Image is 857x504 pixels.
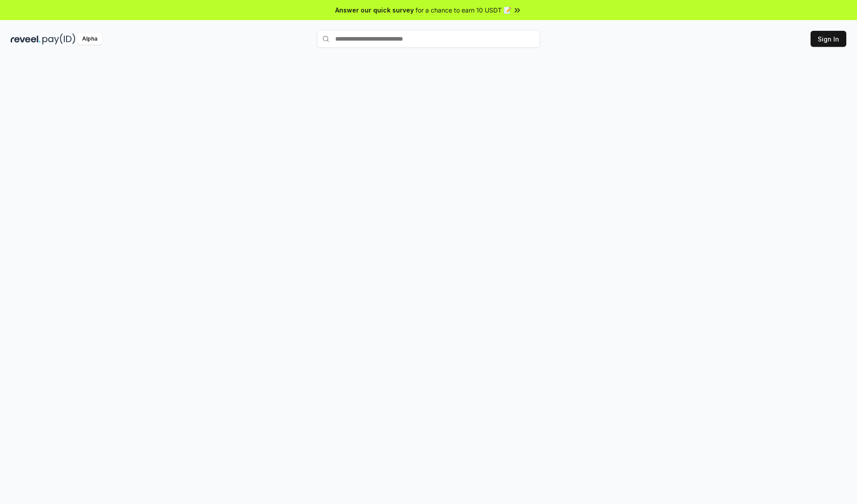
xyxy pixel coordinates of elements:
span: for a chance to earn 10 USDT 📝 [416,5,511,15]
span: Answer our quick survey [335,5,414,15]
img: pay_id [42,33,75,45]
button: Sign In [811,31,846,47]
div: Alpha [77,33,102,45]
img: reveel_dark [11,33,41,45]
